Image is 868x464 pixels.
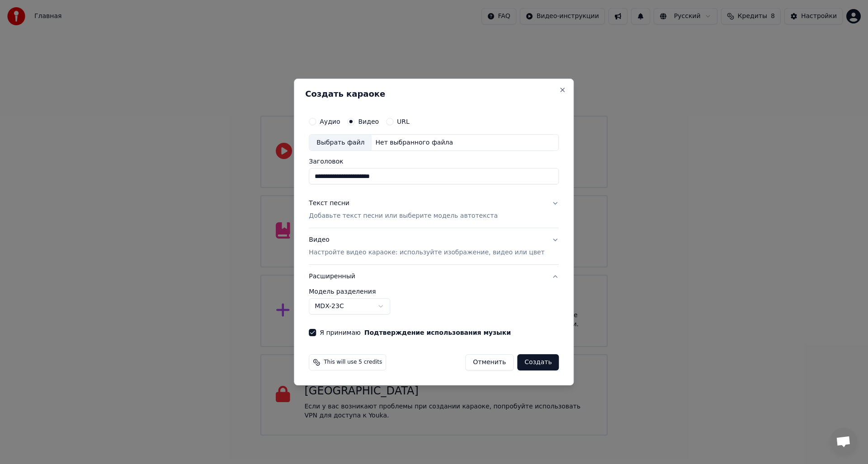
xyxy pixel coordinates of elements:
h2: Создать караоке [305,90,562,98]
div: Текст песни [309,199,349,208]
label: Я принимаю [320,329,511,336]
button: Я принимаю [364,329,511,336]
button: ВидеоНастройте видео караоке: используйте изображение, видео или цвет [309,229,559,265]
p: Настройте видео караоке: используйте изображение, видео или цвет [309,248,544,257]
label: Модель разделения [309,288,559,295]
span: This will use 5 credits [324,359,382,366]
div: Выбрать файл [309,135,372,151]
label: URL [397,118,410,125]
label: Заголовок [309,159,559,165]
label: Видео [358,118,379,125]
div: Видео [309,236,544,258]
p: Добавьте текст песни или выберите модель автотекста [309,212,498,221]
button: Создать [517,354,559,370]
button: Расширенный [309,265,559,288]
label: Аудио [320,118,340,125]
button: Текст песниДобавьте текст песни или выберите модель автотекста [309,192,559,228]
div: Расширенный [309,288,559,322]
button: Отменить [465,354,514,370]
div: Нет выбранного файла [372,138,457,147]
